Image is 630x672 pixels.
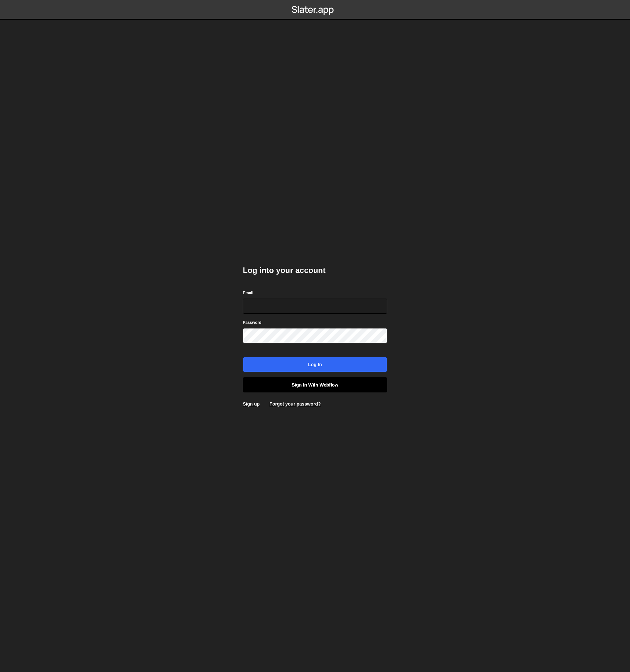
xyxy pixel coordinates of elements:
label: Email [243,290,253,296]
h2: Log into your account [243,265,387,276]
a: Forgot your password? [269,401,321,407]
input: Log in [243,357,387,372]
a: Sign in with Webflow [243,377,387,392]
label: Password [243,319,262,326]
a: Sign up [243,401,260,407]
